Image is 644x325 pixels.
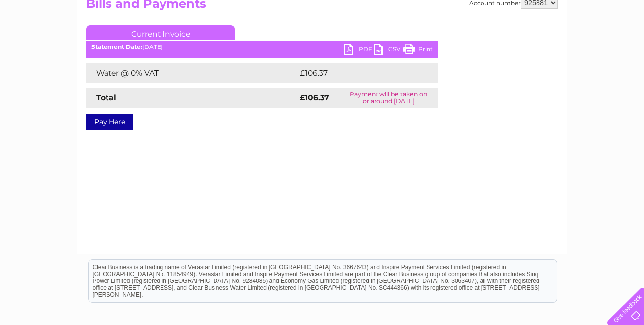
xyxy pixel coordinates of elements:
strong: Total [96,93,116,102]
div: [DATE] [86,44,438,50]
div: Clear Business is a trading name of Verastar Limited (registered in [GEOGRAPHIC_DATA] No. 3667643... [89,5,557,48]
a: PDF [344,44,374,58]
a: Water [470,42,488,49]
a: Telecoms [522,42,552,49]
a: Blog [558,42,572,49]
a: Pay Here [86,114,133,130]
td: Water @ 0% VAT [86,63,297,83]
a: Current Invoice [86,25,235,40]
a: Contact [578,42,602,49]
a: Log out [612,42,635,49]
a: Energy [494,42,516,49]
a: CSV [374,44,403,58]
strong: £106.37 [300,93,329,102]
b: Statement Date: [91,43,142,50]
td: Payment will be taken on or around [DATE] [339,88,438,108]
img: logo.png [23,26,73,56]
a: Print [403,44,433,58]
td: £106.37 [297,63,420,83]
a: 0333 014 3131 [457,5,526,17]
